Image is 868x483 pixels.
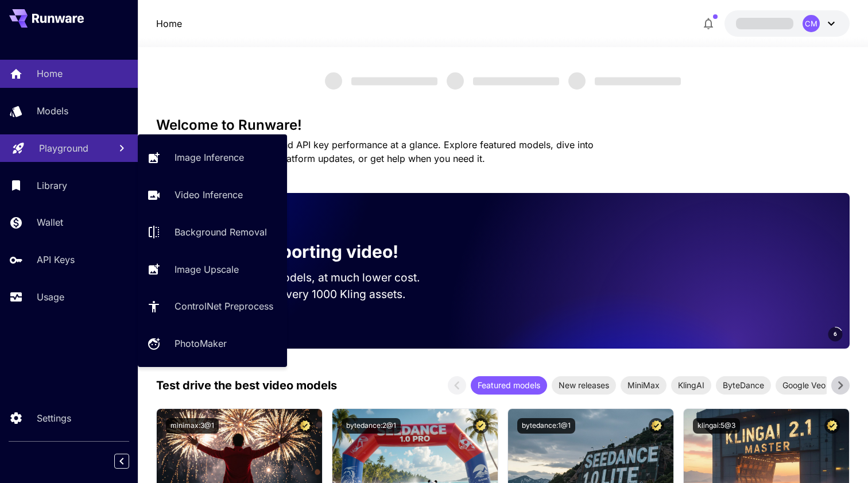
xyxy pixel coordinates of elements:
[552,379,616,391] span: New releases
[37,104,68,118] p: Models
[175,150,244,164] p: Image Inference
[671,379,711,391] span: KlingAI
[37,67,63,80] p: Home
[342,418,401,434] button: bytedance:2@1
[649,418,664,434] button: Certified Model – Vetted for best performance and includes a commercial license.
[138,218,287,246] a: Background Removal
[207,239,398,265] p: Now supporting video!
[156,117,850,133] h3: Welcome to Runware!
[175,262,239,276] p: Image Upscale
[37,179,67,192] p: Library
[824,418,840,434] button: Certified Model – Vetted for best performance and includes a commercial license.
[138,181,287,209] a: Video Inference
[776,379,832,391] span: Google Veo
[156,377,337,394] p: Test drive the best video models
[37,215,63,229] p: Wallet
[297,418,313,434] button: Certified Model – Vetted for best performance and includes a commercial license.
[716,379,771,391] span: ByteDance
[803,15,820,32] div: CM
[175,337,227,350] p: PhotoMaker
[175,188,243,202] p: Video Inference
[114,454,129,469] button: Collapse sidebar
[123,451,138,472] div: Collapse sidebar
[175,269,442,286] p: Run the best video models, at much lower cost.
[175,286,442,303] p: Save up to $500 for every 1000 Kling assets.
[156,139,594,164] span: Check out your usage stats and API key performance at a glance. Explore featured models, dive int...
[166,418,219,434] button: minimax:3@1
[37,290,64,304] p: Usage
[156,17,182,30] p: Home
[138,255,287,283] a: Image Upscale
[37,411,71,425] p: Settings
[138,144,287,172] a: Image Inference
[175,299,273,313] p: ControlNet Preprocess
[473,418,489,434] button: Certified Model – Vetted for best performance and includes a commercial license.
[693,418,740,434] button: klingai:5@3
[175,225,267,239] p: Background Removal
[621,379,666,391] span: MiniMax
[138,330,287,358] a: PhotoMaker
[39,141,88,155] p: Playground
[138,292,287,320] a: ControlNet Preprocess
[517,418,575,434] button: bytedance:1@1
[156,17,182,30] nav: breadcrumb
[834,330,837,338] span: 6
[471,379,547,391] span: Featured models
[37,253,75,266] p: API Keys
